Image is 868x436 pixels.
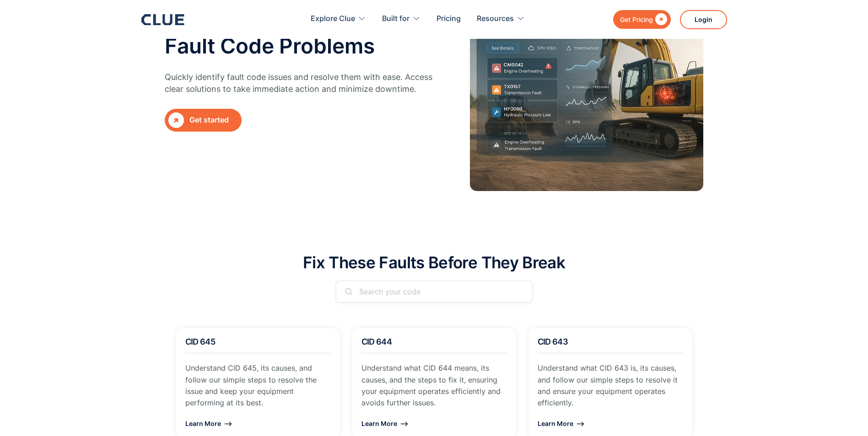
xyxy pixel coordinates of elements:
div: Built for [382,5,410,33]
div: Learn More ⟶ [185,418,331,429]
h2: CID 645 [185,337,331,346]
div: Explore Clue [311,5,366,33]
p: Understand CID 645, its causes, and follow our simple steps to resolve the issue and keep your eq... [185,362,331,409]
div: Built for [382,5,421,33]
input: Search your code [336,281,533,303]
h2: CID 643 [538,337,683,346]
div: Get started [189,114,238,126]
div: Learn More ⟶ [361,418,507,429]
h2: Fix These Faults Before They Break [303,254,565,271]
h2: CID 644 [361,337,507,346]
div: Resources [477,5,525,33]
a: Get Pricing [613,10,671,29]
form: Email Form [336,281,533,303]
div: Explore Clue [311,5,355,33]
p: Understand what CID 643 is, its causes, and follow our simple steps to resolve it and ensure your... [538,362,683,409]
div: Learn More ⟶ [538,418,683,429]
a: Pricing [437,5,461,33]
div: Resources [477,5,514,33]
p: Understand what CID 644 means, its causes, and the steps to fix it, ensuring your equipment opera... [361,362,507,409]
div:  [653,14,667,25]
div:  [168,112,184,128]
p: Quickly identify fault code issues and resolve them with ease. Access clear solutions to take imm... [165,71,442,95]
a: Login [680,10,727,29]
div: Get Pricing [620,14,653,25]
a: Get started [165,109,242,132]
h2: Find Fast Fixes for All Your Fault Code Problems [165,10,447,58]
img: search icon [345,287,352,295]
